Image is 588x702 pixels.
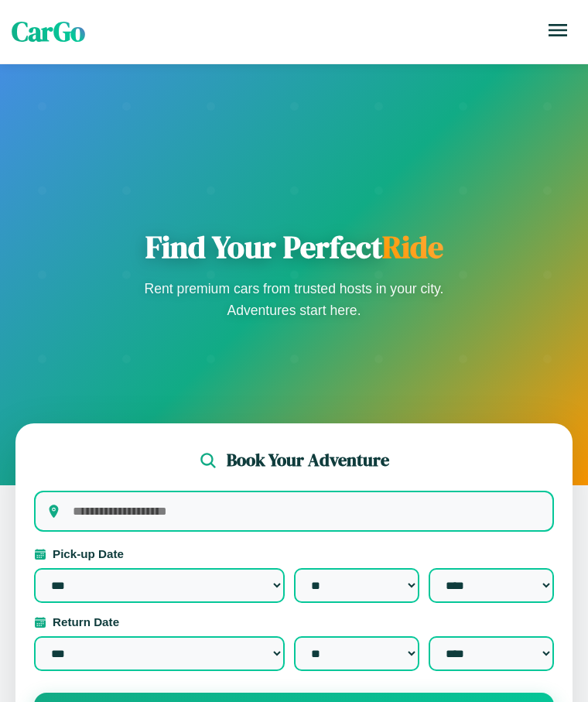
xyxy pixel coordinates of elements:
p: Rent premium cars from trusted hosts in your city. Adventures start here. [139,278,449,321]
h2: Book Your Adventure [227,448,389,472]
label: Pick-up Date [34,547,554,560]
span: CarGo [12,13,85,50]
h1: Find Your Perfect [139,228,449,265]
label: Return Date [34,615,554,628]
span: Ride [382,226,443,268]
